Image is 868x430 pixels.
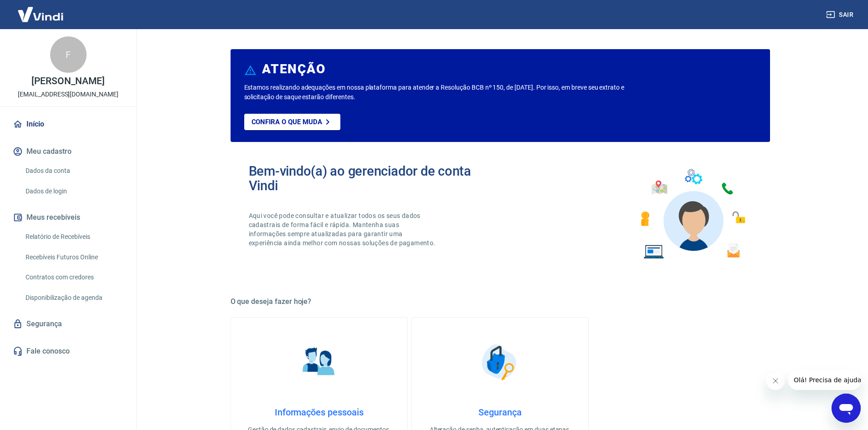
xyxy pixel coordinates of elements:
[249,211,437,248] p: Aqui você pode consultar e atualizar todos os seus dados cadastrais de forma fácil e rápida. Mant...
[22,182,125,201] a: Dados de login
[11,114,125,134] a: Início
[18,90,118,99] p: [EMAIL_ADDRESS][DOMAIN_NAME]
[249,164,500,193] h2: Bem-vindo(a) ao gerenciador de conta Vindi
[788,370,861,390] iframe: Mensagem da empresa
[11,341,125,361] a: Fale conosco
[22,228,125,246] a: Relatório de Recebíveis
[22,288,125,307] a: Disponibilização de agenda
[477,339,523,385] img: Segurança
[50,36,87,73] div: F
[426,407,574,418] h4: Segurança
[832,394,861,423] iframe: Botão para abrir a janela de mensagens
[246,407,393,418] h4: Informações pessoais
[5,6,77,14] span: Olá! Precisa de ajuda?
[31,76,104,86] p: [PERSON_NAME]
[22,162,125,180] a: Dados da conta
[296,339,342,385] img: Informações pessoais
[244,114,340,130] a: Confira o que muda
[11,314,125,334] a: Segurança
[252,118,322,126] p: Confira o que muda
[22,248,125,267] a: Recebíveis Futuros Online
[22,268,125,287] a: Contratos com credores
[11,207,125,228] button: Meus recebíveis
[632,164,752,264] img: Imagem de um avatar masculino com diversos icones exemplificando as funcionalidades do gerenciado...
[244,83,654,102] p: Estamos realizando adequações em nossa plataforma para atender a Resolução BCB nº 150, de [DATE]....
[766,372,785,390] iframe: Fechar mensagem
[11,142,125,162] button: Meu cadastro
[262,65,325,74] h6: ATENÇÃO
[824,6,857,23] button: Sair
[231,297,770,306] h5: O que deseja fazer hoje?
[11,0,70,28] img: Vindi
